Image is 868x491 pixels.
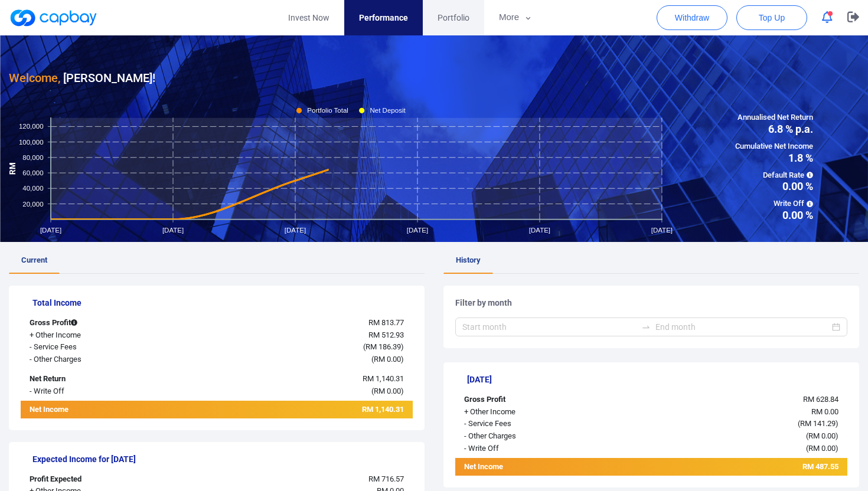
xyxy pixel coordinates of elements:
span: RM 186.39 [366,342,401,351]
tspan: 80,000 [22,153,43,161]
span: 0.00 % [735,210,813,221]
span: RM 628.84 [803,395,838,404]
div: - Write Off [455,443,619,455]
div: + Other Income [21,329,184,342]
div: ( ) [619,418,847,430]
input: Start month [462,320,637,333]
span: 1.8 % [735,153,813,163]
div: Net Income [21,404,184,418]
span: 6.8 % p.a. [735,124,813,135]
tspan: Net Deposit [370,107,406,114]
tspan: 100,000 [19,138,44,145]
span: to [641,322,651,332]
span: RM 141.29 [800,419,836,428]
div: - Service Fees [21,341,184,353]
span: RM 1,140.31 [363,374,404,383]
tspan: [DATE] [407,226,428,233]
span: RM 487.55 [802,462,838,471]
span: Performance [359,11,408,24]
div: - Other Charges [21,353,184,366]
span: Annualised Net Return [735,112,813,124]
div: Net Return [21,373,184,385]
span: Default Rate [735,169,813,182]
h5: Filter by month [455,297,847,308]
div: ( ) [184,385,413,398]
tspan: 60,000 [22,169,43,176]
span: RM 0.00 [374,387,401,395]
span: Current [21,256,47,264]
tspan: RM [8,162,17,175]
span: RM 0.00 [811,407,838,416]
span: swap-right [641,322,651,332]
div: ( ) [619,430,847,443]
div: - Write Off [21,385,184,398]
div: Profit Expected [21,473,184,486]
span: Welcome, [9,71,60,85]
h5: Expected Income for [DATE] [32,454,413,464]
h5: [DATE] [467,374,847,385]
div: - Service Fees [455,418,619,430]
h5: Total Income [32,297,413,308]
h3: [PERSON_NAME] ! [9,68,155,87]
div: - Other Charges [455,430,619,443]
span: Cumulative Net Income [735,140,813,153]
tspan: Portfolio Total [307,107,348,114]
tspan: [DATE] [40,226,61,233]
div: Net Income [455,461,619,476]
span: Write Off [735,198,813,210]
span: RM 0.00 [808,444,836,453]
div: + Other Income [455,406,619,418]
input: End month [655,320,830,333]
tspan: [DATE] [651,226,673,233]
tspan: 120,000 [19,123,44,130]
span: RM 813.77 [368,318,404,327]
span: 0.00 % [735,181,813,192]
span: RM 0.00 [808,431,836,440]
button: Withdraw [657,5,727,30]
span: History [456,256,481,264]
span: Portfolio [438,11,469,24]
tspan: [DATE] [285,226,306,233]
div: Gross Profit [21,317,184,329]
span: RM 512.93 [368,330,404,339]
div: ( ) [184,353,413,366]
span: Top Up [759,12,785,24]
tspan: [DATE] [529,226,550,233]
span: RM 0.00 [374,355,401,364]
span: RM 716.57 [368,474,404,483]
button: Top Up [736,5,807,30]
div: ( ) [184,341,413,353]
tspan: 20,000 [22,200,43,207]
tspan: [DATE] [162,226,184,233]
div: ( ) [619,443,847,455]
tspan: 40,000 [22,185,43,192]
span: RM 1,140.31 [362,405,404,414]
div: Gross Profit [455,394,619,406]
